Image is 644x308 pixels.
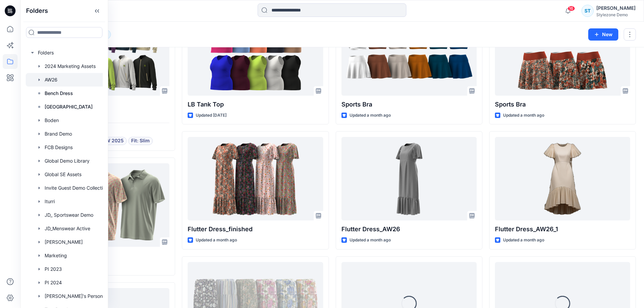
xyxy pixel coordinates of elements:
div: ST [581,5,594,17]
p: LB Tank Top [188,100,323,109]
p: Sports Bra [495,100,630,109]
p: Flutter Dress_finished [188,224,323,234]
p: Flutter Dress_AW26_1 [495,224,630,234]
p: Bench Dress [45,89,73,97]
span: AW 2025 [102,137,124,145]
span: Fit: Slim [131,137,150,145]
div: Stylezone Demo [596,12,636,17]
a: Flutter Dress_finished [188,137,323,220]
p: [GEOGRAPHIC_DATA] [45,103,93,111]
p: Sports Bra [341,100,477,109]
a: Flutter Dress_AW26 [341,137,477,220]
a: Flutter Dress_AW26_1 [495,137,630,220]
p: Updated a month ago [350,237,391,244]
div: [PERSON_NAME] [596,4,636,12]
button: New [588,28,618,41]
span: 16 [568,6,575,11]
p: Updated a month ago [503,237,544,244]
p: Flutter Dress_AW26 [341,224,477,234]
p: Updated [DATE] [196,112,226,119]
a: LB Tank Top [188,12,323,96]
p: Updated a month ago [503,112,544,119]
p: Updated a month ago [196,237,237,244]
a: Sports Bra [495,12,630,96]
p: Updated a month ago [350,112,391,119]
a: Sports Bra [341,12,477,96]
